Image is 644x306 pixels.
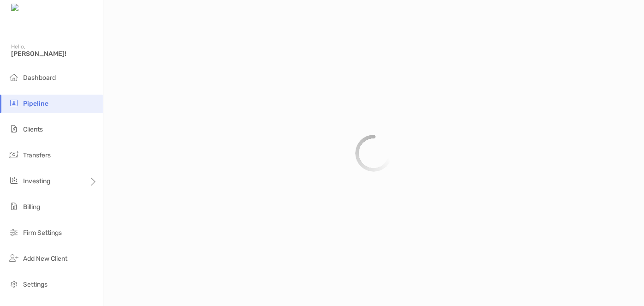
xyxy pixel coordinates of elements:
span: Settings [23,281,48,288]
img: billing icon [8,201,19,212]
span: Firm Settings [23,229,62,237]
img: clients icon [8,123,19,134]
span: Billing [23,203,40,211]
span: Pipeline [23,100,48,108]
span: Clients [23,126,43,133]
span: Transfers [23,151,51,159]
span: Dashboard [23,74,56,82]
img: firm-settings icon [8,227,19,238]
img: Zoe Logo [11,4,50,12]
span: [PERSON_NAME]! [11,50,97,58]
img: settings icon [8,278,19,289]
img: dashboard icon [8,72,19,83]
span: Add New Client [23,255,67,263]
span: Investing [23,177,50,185]
img: pipeline icon [8,97,19,108]
img: investing icon [8,175,19,186]
img: transfers icon [8,149,19,160]
img: add_new_client icon [8,252,19,264]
